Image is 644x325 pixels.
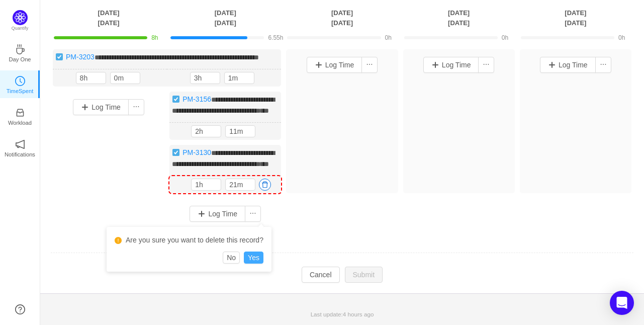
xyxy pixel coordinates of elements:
span: 4 hours ago [343,311,374,317]
i: icon: notification [15,139,25,149]
button: icon: ellipsis [361,57,378,73]
i: icon: clock-circle [15,76,25,86]
button: Log Time [540,57,596,73]
button: icon: ellipsis [478,57,494,73]
th: [DATE] [DATE] [167,8,284,28]
div: Are you sure you want to delete this record? [115,235,263,246]
a: icon: clock-circleTimeSpent [15,79,25,89]
p: Day One [9,55,31,64]
a: icon: notificationNotifications [15,142,25,152]
img: 10738 [172,148,180,156]
button: No [223,252,240,264]
p: TimeSpent [7,87,34,96]
p: Workload [8,118,32,127]
span: 8h [151,34,158,41]
button: icon: ellipsis [595,57,611,73]
p: Quantify [12,25,29,32]
a: PM-3203 [66,53,95,61]
span: 6.55h [268,34,283,41]
span: 0h [618,34,625,41]
button: Log Time [190,206,245,222]
button: Yes [244,252,263,264]
a: icon: question-circle [15,304,25,314]
button: icon: ellipsis [128,99,144,115]
a: PM-3156 [182,95,211,103]
button: icon: ellipsis [245,206,261,222]
div: Open Intercom Messenger [610,291,634,315]
button: Log Time [307,57,362,73]
span: 0h [385,34,392,41]
th: [DATE] [DATE] [517,8,634,28]
th: [DATE] [DATE] [401,8,517,28]
a: PM-3130 [182,148,211,156]
i: icon: coffee [15,44,25,54]
img: 10738 [172,95,180,103]
span: Last update: [311,311,374,317]
button: icon: delete [259,179,271,191]
button: Log Time [73,99,129,115]
span: 0h [502,34,508,41]
th: [DATE] [DATE] [50,8,167,28]
button: Submit [345,267,383,283]
img: 10738 [55,53,63,61]
a: icon: inboxWorkload [15,111,25,121]
i: icon: inbox [15,108,25,118]
i: icon: exclamation-circle [115,237,122,244]
img: Quantify [13,10,28,25]
button: Cancel [302,267,340,283]
button: Log Time [423,57,479,73]
th: [DATE] [DATE] [284,8,400,28]
a: icon: coffeeDay One [15,47,25,57]
p: Notifications [5,150,35,159]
